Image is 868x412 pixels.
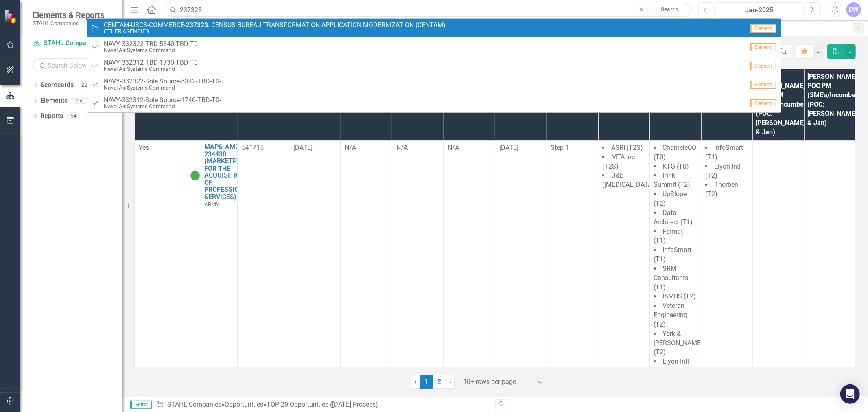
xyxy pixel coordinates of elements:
[654,171,691,188] span: Pink Summit (T2)
[750,81,776,89] span: Element
[654,330,703,356] span: York & [PERSON_NAME] (T2)
[701,140,753,397] td: Double-Click to Edit
[750,43,776,51] span: Element
[705,162,741,180] span: Elyon Intl (T2)
[186,21,208,29] strong: 237323
[87,94,781,112] a: NAVY-332312-Sole Source-1740-TBD-T0-Naval Air Systems CommandElement
[750,62,776,70] span: Element
[167,401,221,408] a: STAHL Companies
[551,144,569,151] span: Step 1
[602,153,635,170] span: MTA Inc (T2S)
[190,171,200,180] img: Active
[448,143,491,153] div: N/A
[104,47,199,53] small: Naval Air Systems Command
[40,81,74,90] a: Scorecards
[547,140,598,397] td: Double-Click to Edit
[611,144,643,151] span: ASRI (T2S)
[139,144,149,151] span: Yes
[87,19,781,37] a: CENTAM-USCB-COMMERCE-237323: CENSUS BUREAU TRANSFORMATION APPLICATION MODERNIZATION (CENTAM)OTHER...
[654,228,683,245] span: Fermat (T1)
[156,400,489,410] div: » »
[750,24,776,33] span: Element
[104,40,199,48] span: NAVY-332322-TBD-5340-TBD-T0-
[654,302,688,328] span: Veteran Engineering (T2)
[649,140,701,397] td: Double-Click to Edit
[204,143,253,201] a: MAPS-AMC-234430 (MARKETPLACE FOR THE ACQUISITION OF PROFESSIONAL SERVICES)
[705,144,743,161] span: InfoSmart (T1)
[165,3,692,17] input: Search ClearPoint...
[804,140,856,397] td: Double-Click to Edit
[87,56,781,75] a: NAVY-332312-TBD-1730-TBD-T0-Naval Air Systems CommandElement
[238,140,289,397] td: Double-Click to Edit
[840,384,860,404] div: Open Intercom Messenger
[750,99,776,107] span: Element
[104,96,221,104] span: NAVY-332312-Sole Source-1740-TBD-T0-
[654,190,687,207] span: UpSlope (T2)
[225,401,263,408] a: Opportunities
[87,75,781,94] a: NAVY-332322-Sole Source-5342-TBD-T0-Naval Air Systems CommandElement
[341,140,392,397] td: Double-Click to Edit
[654,265,689,291] span: SRM Consultants (T1)
[135,140,186,397] td: Double-Click to Edit
[444,140,495,397] td: Double-Click to Edit
[33,20,104,26] small: STAHL Companies
[654,357,689,375] span: Elyon Intl (T2)
[433,375,446,389] a: 2
[33,58,114,72] input: Search Below...
[242,144,264,151] span: 541715
[104,66,199,72] small: Naval Air Systems Command
[495,140,547,397] td: Double-Click to Edit
[293,144,313,151] span: [DATE]
[104,78,221,85] span: NAVY-332322-Sole Source-5342-TBD-T0-
[499,144,518,151] span: [DATE]
[663,292,696,300] span: IAMUS (T2)
[663,162,689,170] span: KTG (T0)
[104,85,221,91] small: Naval Air Systems Command
[654,144,697,161] span: ChameleCO (T0)
[846,2,861,17] button: DW
[72,97,87,104] div: 262
[4,9,18,24] img: ClearPoint Strategy
[654,246,692,263] span: InfoSmart (T1)
[40,96,68,105] a: Elements
[104,28,446,35] small: OTHER AGENCIES
[104,59,199,66] span: NAVY-332312-TBD-1730-TBD-T0-
[654,209,693,226] span: Data Architect (T1)
[420,375,433,389] span: 1
[186,140,238,397] td: Double-Click to Edit Right Click for Context Menu
[705,181,738,198] span: Thorben (T2)
[345,143,388,153] div: N/A
[719,5,800,15] div: Jan-2025
[204,201,219,208] span: ARMY
[392,140,444,397] td: Double-Click to Edit
[33,10,104,20] span: Elements & Reports
[33,39,114,48] a: STAHL Companies
[649,4,690,15] a: Search
[598,140,650,397] td: Double-Click to Edit
[716,2,802,17] button: Jan-2025
[78,82,91,89] div: 22
[396,143,439,153] div: N/A
[130,401,152,409] span: Editor
[40,112,63,121] a: Reports
[267,401,378,408] div: TOP 20 Opportunities ([DATE] Process)
[449,378,451,386] span: ›
[104,103,221,110] small: Naval Air Systems Command
[415,378,417,386] span: ‹
[87,37,781,56] a: NAVY-332322-TBD-5340-TBD-T0-Naval Air Systems CommandElement
[289,140,341,397] td: Double-Click to Edit
[67,112,80,119] div: 54
[752,140,804,397] td: Double-Click to Edit
[104,22,446,29] span: CENTAM-USCB-COMMERCE- : CENSUS BUREAU TRANSFORMATION APPLICATION MODERNIZATION (CENTAM)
